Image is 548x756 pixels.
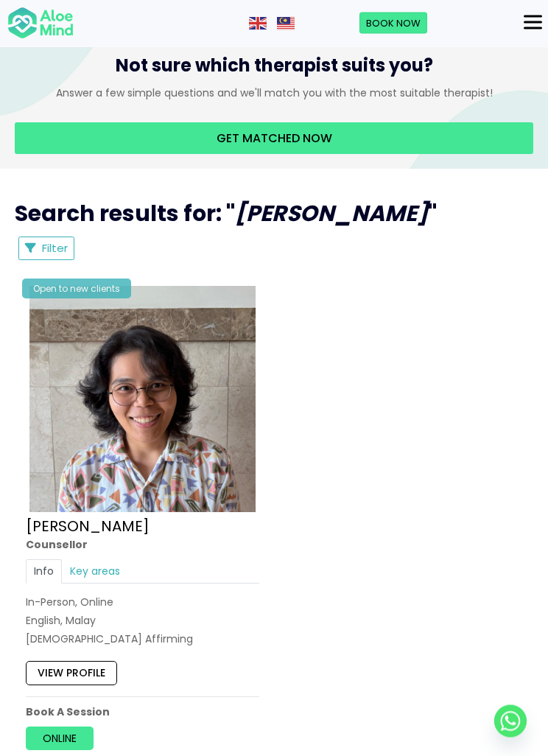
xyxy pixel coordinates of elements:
a: Book Now [359,13,427,35]
span: Get matched now [217,130,332,147]
button: Menu [518,10,548,35]
a: Get matched now [15,123,533,155]
img: ms [277,17,295,30]
p: English, Malay [26,614,259,629]
p: Book A Session [26,705,259,720]
p: Answer a few simple questions and we'll match you with the most suitable therapist! [15,86,533,101]
h2: Search results for: " " [15,199,533,230]
a: English [249,15,268,30]
a: Whatsapp [494,705,527,738]
h3: Not sure which therapist suits you? [15,54,533,86]
img: zafeera counsellor [29,287,256,513]
div: Counsellor [26,538,259,553]
img: en [249,17,267,30]
div: [DEMOGRAPHIC_DATA] Affirming [26,632,259,647]
button: Filter Listings [18,237,74,261]
a: View profile [26,662,117,686]
a: Key areas [62,560,128,584]
em: [PERSON_NAME] [235,198,428,230]
a: Malay [277,15,296,30]
div: In-Person, Online [26,595,259,610]
a: [PERSON_NAME] [26,517,150,537]
div: Open to new clients [22,279,131,299]
a: Online [26,727,94,751]
span: Book Now [366,16,421,30]
a: Info [26,560,62,584]
img: Aloe mind Logo [7,7,74,41]
span: Filter [42,241,68,256]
